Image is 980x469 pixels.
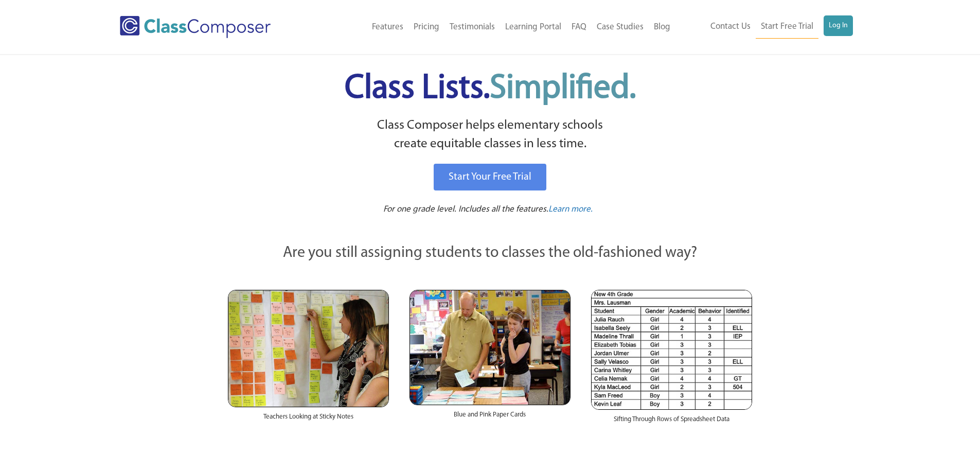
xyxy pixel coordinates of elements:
a: Pricing [408,16,444,39]
img: Spreadsheets [591,290,752,410]
a: Start Your Free Trial [434,164,546,190]
span: For one grade level. Includes all the features. [383,205,548,214]
p: Are you still assigning students to classes the old-fashioned way? [228,242,753,265]
a: Features [367,16,408,39]
img: Blue and Pink Paper Cards [409,290,571,405]
a: Testimonials [444,16,500,39]
a: Start Free Trial [756,15,818,39]
a: Blog [649,16,675,39]
img: Class Composer [120,16,271,38]
div: Sifting Through Rows of Spreadsheet Data [591,410,752,435]
nav: Header Menu [675,15,853,39]
div: Blue and Pink Paper Cards [409,405,571,430]
p: Class Composer helps elementary schools create equitable classes in less time. [226,116,754,154]
img: Teachers Looking at Sticky Notes [228,290,389,407]
a: Learn more. [548,203,593,216]
span: Learn more. [548,205,593,214]
nav: Header Menu [313,16,675,39]
a: FAQ [566,16,592,39]
a: Contact Us [705,15,756,38]
a: Learning Portal [500,16,566,39]
a: Case Studies [592,16,649,39]
span: Class Lists. [345,72,636,106]
a: Log In [824,15,853,36]
div: Teachers Looking at Sticky Notes [228,407,389,432]
span: Simplified. [490,72,636,106]
span: Start Your Free Trial [449,172,531,182]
